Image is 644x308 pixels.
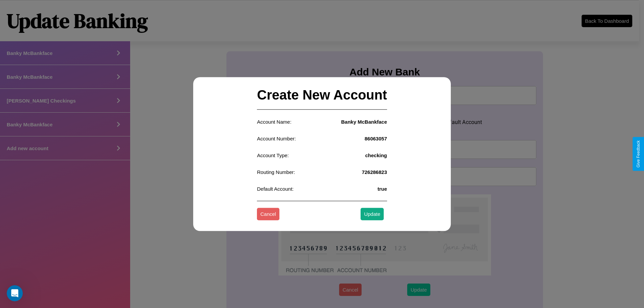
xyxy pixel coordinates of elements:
h4: true [377,186,387,192]
p: Account Type: [257,151,289,160]
button: Cancel [257,208,279,221]
p: Routing Number: [257,168,295,177]
h4: checking [365,152,387,158]
p: Default Account: [257,184,293,193]
h2: Create New Account [257,81,387,110]
p: Account Name: [257,117,291,126]
div: Give Feedback [636,140,641,168]
iframe: Intercom live chat [7,285,23,301]
h4: 86063057 [365,136,387,141]
h4: Banky McBankface [341,119,387,125]
p: Account Number: [257,134,296,143]
h4: 726286823 [362,169,387,175]
button: Update [361,208,383,221]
